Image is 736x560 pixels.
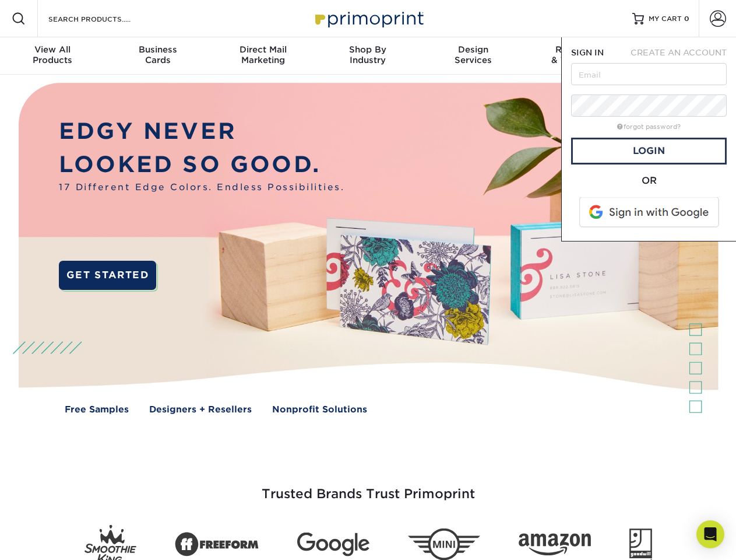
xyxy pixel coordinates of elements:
input: SEARCH PRODUCTS..... [47,12,161,26]
span: Business [105,44,210,55]
div: OR [571,174,727,188]
a: BusinessCards [105,37,210,75]
a: DesignServices [421,37,526,75]
img: Amazon [519,534,591,556]
div: Cards [105,44,210,65]
a: forgot password? [617,123,681,131]
a: Resources& Templates [526,37,631,75]
div: Open Intercom Messenger [696,520,724,548]
div: Marketing [210,44,315,65]
a: Free Samples [65,403,129,416]
img: Primoprint [310,6,427,31]
span: 17 Different Edge Colors. Endless Possibilities. [59,181,344,194]
h3: Trusted Brands Trust Primoprint [27,459,709,516]
span: CREATE AN ACCOUNT [631,48,727,57]
a: GET STARTED [59,261,156,290]
a: Shop ByIndustry [315,37,420,75]
div: & Templates [526,44,631,65]
div: Industry [315,44,420,65]
a: Direct MailMarketing [210,37,315,75]
span: Shop By [315,44,420,55]
img: Goodwill [629,528,652,560]
a: Login [571,138,727,164]
span: Resources [526,44,631,55]
input: Email [571,63,727,85]
span: MY CART [649,14,682,24]
span: SIGN IN [571,48,604,57]
a: Designers + Resellers [149,403,252,416]
span: 0 [684,15,689,23]
a: Nonprofit Solutions [272,403,367,416]
img: Google [297,533,369,556]
div: Services [421,44,526,65]
span: Direct Mail [210,44,315,55]
span: Design [421,44,526,55]
p: EDGY NEVER [59,115,344,148]
p: LOOKED SO GOOD. [59,148,344,181]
